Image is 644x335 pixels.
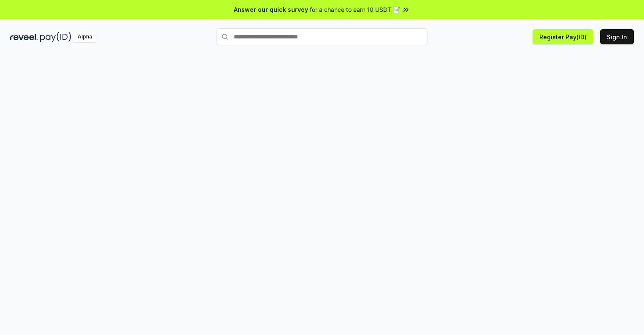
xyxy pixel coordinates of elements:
[533,29,593,44] button: Register Pay(ID)
[234,5,308,14] span: Answer our quick survey
[73,32,97,42] div: Alpha
[600,29,634,44] button: Sign In
[10,32,38,42] img: reveel_dark
[40,32,71,42] img: pay_id
[310,5,400,14] span: for a chance to earn 10 USDT 📝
